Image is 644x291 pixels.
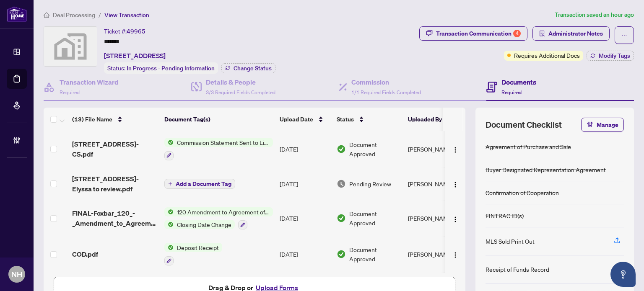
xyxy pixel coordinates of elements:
span: ellipsis [621,32,627,38]
span: Document Checklist [486,119,562,131]
th: Document Tag(s) [161,108,276,131]
img: Logo [452,147,459,153]
img: Status Icon [164,220,174,229]
span: View Transaction [104,11,149,19]
span: 120 Amendment to Agreement of Purchase and Sale [174,207,273,216]
td: [PERSON_NAME] [405,236,467,272]
span: plus [168,182,172,186]
span: NH [11,268,22,280]
button: Modify Tags [587,51,634,61]
span: Modify Tags [599,53,630,59]
button: Change Status [221,63,275,73]
span: Commission Statement Sent to Listing Brokerage [174,138,273,147]
img: logo [7,6,27,22]
h4: Documents [501,77,536,87]
span: Deal Processing [53,11,95,19]
img: Document Status [337,179,346,188]
span: Change Status [234,65,272,71]
span: [STREET_ADDRESS] [104,51,166,61]
span: Requires Additional Docs [514,51,580,60]
h4: Transaction Wizard [60,77,119,87]
span: In Progress - Pending Information [127,64,215,72]
div: Buyer Designated Representation Agreement [486,165,606,174]
div: Receipt of Funds Record [486,265,549,274]
h4: Commission [351,77,421,87]
th: Uploaded By [405,108,467,131]
h4: Details & People [206,77,275,87]
td: [DATE] [276,201,333,237]
article: Transaction saved an hour ago [555,10,634,20]
span: 3/3 Required Fields Completed [206,89,275,95]
span: Required [60,89,80,95]
div: Agreement of Purchase and Sale [486,142,571,151]
button: Logo [449,177,462,191]
img: Logo [452,181,459,188]
span: COD.pdf [72,249,98,259]
button: Status Icon120 Amendment to Agreement of Purchase and SaleStatus IconClosing Date Change [164,207,273,230]
span: Add a Document Tag [176,181,231,187]
span: [STREET_ADDRESS]-Elyssa to review.pdf [72,174,158,194]
div: FINTRAC ID(s) [486,211,524,220]
td: [DATE] [276,131,333,167]
button: Logo [449,247,462,261]
button: Logo [449,142,462,156]
button: Manage [581,118,624,132]
button: Status IconDeposit Receipt [164,243,222,265]
button: Logo [449,211,462,225]
img: svg%3e [44,27,97,66]
span: Closing Date Change [174,220,235,229]
button: Add a Document Tag [164,179,235,189]
span: Upload Date [280,115,313,124]
div: Status: [104,62,218,74]
div: 4 [513,30,521,37]
button: Administrator Notes [532,26,610,41]
div: Ticket #: [104,26,145,36]
span: Pending Review [349,179,391,188]
span: (13) File Name [72,115,112,124]
td: [DATE] [276,167,333,201]
button: Open asap [610,262,636,287]
span: 1/1 Required Fields Completed [351,89,421,95]
span: Required [501,89,522,95]
img: Status Icon [164,243,174,252]
button: Add a Document Tag [164,178,235,189]
li: / [99,10,101,20]
span: Manage [597,118,618,131]
img: Status Icon [164,138,174,147]
div: Transaction Communication [436,27,521,40]
td: [PERSON_NAME] [405,131,467,167]
th: (13) File Name [69,108,161,131]
span: Administrator Notes [548,27,603,40]
div: MLS Sold Print Out [486,237,535,246]
span: [STREET_ADDRESS]-CS.pdf [72,139,158,159]
img: Document Status [337,214,346,223]
div: Confirmation of Cooperation [486,188,559,197]
button: Status IconCommission Statement Sent to Listing Brokerage [164,138,273,160]
img: Logo [452,252,459,258]
img: Document Status [337,250,346,259]
span: Document Approved [349,209,401,227]
span: 49965 [127,28,145,35]
span: solution [539,31,545,36]
th: Status [333,108,405,131]
span: Deposit Receipt [174,243,222,252]
th: Upload Date [276,108,333,131]
img: Logo [452,216,459,223]
span: Document Approved [349,140,401,158]
span: Document Approved [349,245,401,263]
span: FINAL-Foxbar_120_-_Amendment_to_Agreement_of_Purchase_and_Sale-2.pdf [72,208,158,228]
img: Status Icon [164,207,174,216]
img: Document Status [337,144,346,154]
td: [PERSON_NAME] [405,167,467,201]
span: Status [337,115,354,124]
td: [PERSON_NAME] [405,201,467,237]
span: home [44,12,49,18]
td: [DATE] [276,236,333,272]
button: Transaction Communication4 [419,26,527,41]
